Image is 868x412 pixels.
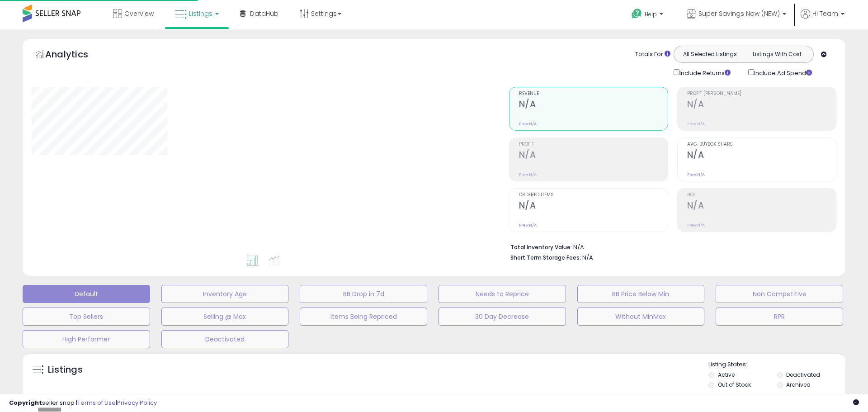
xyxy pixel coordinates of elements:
span: Revenue [519,91,668,96]
h5: Analytics [45,48,106,63]
small: Prev: N/A [519,223,537,228]
button: Inventory Age [161,285,289,303]
button: High Performer [23,330,150,348]
small: Prev: N/A [687,223,705,228]
h2: N/A [519,99,668,111]
button: BB Price Below Min [577,285,705,303]
button: Without MinMax [577,308,705,326]
div: Include Returns [667,67,741,78]
h2: N/A [519,200,668,213]
button: Listings With Cost [743,48,811,60]
button: All Selected Listings [676,48,744,60]
button: Needs to Reprice [439,285,566,303]
small: Prev: N/A [519,172,537,177]
button: Deactivated [161,330,289,348]
button: Non Competitive [716,285,843,303]
h2: N/A [687,99,836,111]
span: Profit [519,142,668,147]
span: Ordered Items [519,193,668,198]
span: N/A [582,253,593,262]
div: Totals For [635,50,670,59]
i: Get Help [631,8,642,19]
a: Hi Team [801,9,844,29]
button: Top Sellers [23,308,150,326]
span: Profit [PERSON_NAME] [687,91,836,96]
span: Help [645,10,657,18]
li: N/A [510,241,830,252]
b: Total Inventory Value: [510,243,572,251]
span: Hi Team [812,9,838,18]
small: Prev: N/A [687,172,705,177]
div: seller snap | | [9,399,157,407]
button: Default [23,285,150,303]
span: Super Savings Now (NEW) [698,9,780,18]
h2: N/A [687,150,836,162]
a: Help [624,1,672,29]
h2: N/A [687,200,836,213]
button: 30 Day Decrease [439,308,566,326]
strong: Copyright [9,398,42,407]
span: Listings [189,9,212,18]
span: Overview [124,9,154,18]
small: Prev: N/A [687,121,705,127]
b: Short Term Storage Fees: [510,254,581,261]
span: DataHub [250,9,278,18]
button: RPR [716,308,843,326]
button: Items Being Repriced [300,308,427,326]
button: Selling @ Max [161,308,289,326]
span: ROI [687,193,836,198]
span: Avg. Buybox Share [687,142,836,147]
h2: N/A [519,150,668,162]
div: Include Ad Spend [741,67,826,78]
small: Prev: N/A [519,121,537,127]
button: BB Drop in 7d [300,285,427,303]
